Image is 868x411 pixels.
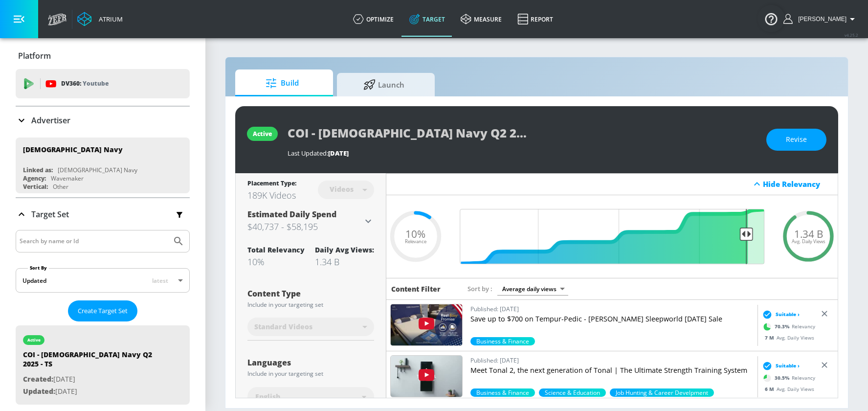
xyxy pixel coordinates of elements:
[27,338,41,342] div: active
[245,71,319,95] span: Build
[539,388,606,397] div: 30.5%
[23,387,55,396] span: Updated:
[470,304,754,314] p: Published: [DATE]
[20,235,168,248] input: Search by name or Id
[794,229,823,239] span: 1.34 B
[95,15,123,23] div: Atrium
[16,198,190,230] div: Target Set
[775,374,792,382] span: 30.5 %
[510,1,561,37] a: Report
[78,305,128,317] span: Create Target Set
[51,174,84,183] div: Wavemaker
[470,304,754,337] a: Published: [DATE]Save up to $700 on Tempur-Pedic - [PERSON_NAME] Sleepworld [DATE] Sale
[247,387,374,407] div: English
[391,304,462,345] img: Ie4xeGetmJQ
[405,239,426,244] span: Relevance
[763,179,832,189] div: Hide Relevancy
[247,290,374,297] div: Content Type
[247,209,336,220] span: Estimated Daily Spend
[28,265,49,271] label: Sort By
[23,374,53,384] span: Created:
[470,337,535,345] div: 70.3%
[247,220,362,233] h3: $40,737 - $58,195
[760,370,815,385] div: Relevancy
[794,16,846,23] span: login as: sharon.kwong@zefr.com
[391,284,441,294] h6: Content Filter
[16,137,190,193] div: [DEMOGRAPHIC_DATA] NavyLinked as:[DEMOGRAPHIC_DATA] NavyAgency:WavemakerVertical:Other
[776,311,800,318] span: Suitable ›
[247,302,374,308] div: Include in your targeting set
[786,134,807,146] span: Revise
[23,174,46,183] div: Agency:
[61,78,109,89] p: DV360:
[16,107,190,134] div: Advertiser
[845,32,858,38] span: v 4.25.2
[347,73,421,96] span: Launch
[77,12,123,26] a: Atrium
[776,362,800,369] span: Suitable ›
[401,1,453,37] a: Target
[247,245,305,254] div: Total Relevancy
[31,115,70,126] p: Advertiser
[760,361,800,370] div: Suitable ›
[386,173,838,195] div: Hide Relevancy
[453,1,510,37] a: measure
[470,355,754,365] p: Published: [DATE]
[391,356,462,397] img: LgGyzpfMhbU
[58,166,137,174] div: [DEMOGRAPHIC_DATA] Navy
[760,309,800,319] div: Suitable ›
[53,183,68,191] div: Other
[23,386,160,398] p: [DATE]
[23,183,48,191] div: Vertical:
[405,229,425,239] span: 10%
[345,1,401,37] a: optimize
[467,284,492,293] span: Sort by
[16,325,190,405] div: activeCOI - [DEMOGRAPHIC_DATA] Navy Q2 2025 - TSCreated:[DATE]Updated:[DATE]
[757,5,785,32] button: Open Resource Center
[455,209,769,264] input: Final Threshold
[247,179,296,189] div: Placement Type:
[539,388,606,397] span: Science & Education
[22,276,46,285] div: Updated
[470,388,535,397] div: 30.5%
[783,13,858,25] button: [PERSON_NAME]
[328,149,349,158] span: [DATE]
[470,314,754,324] p: Save up to $700 on Tempur-Pedic - [PERSON_NAME] Sleepworld [DATE] Sale
[470,337,535,345] span: Business & Finance
[775,323,792,330] span: 70.3 %
[16,69,190,98] div: DV360: Youtube
[325,185,358,193] div: Videos
[23,373,160,386] p: [DATE]
[610,388,714,397] div: 30.5%
[760,334,814,341] div: Avg. Daily Views
[31,209,69,220] p: Target Set
[152,276,168,285] span: latest
[23,166,53,174] div: Linked as:
[247,209,374,233] div: Estimated Daily Spend$40,737 - $58,195
[83,78,109,89] p: Youtube
[760,319,815,334] div: Relevancy
[254,322,312,332] span: Standard Videos
[497,282,568,296] div: Average daily views
[315,245,374,254] div: Daily Avg Views:
[247,371,374,377] div: Include in your targeting set
[610,388,714,397] span: Job Hunting & Career Develpment
[765,385,777,392] span: 6 M
[760,385,814,392] div: Avg. Daily Views
[470,355,754,388] a: Published: [DATE]Meet Tonal 2, the next generation of Tonal | The Ultimate Strength Training System
[18,50,51,61] p: Platform
[247,189,296,201] div: 189K Videos
[792,239,825,244] span: Avg. Daily Views
[470,365,754,375] p: Meet Tonal 2, the next generation of Tonal | The Ultimate Strength Training System
[315,256,374,268] div: 1.34 B
[765,334,777,341] span: 7 M
[255,392,280,402] span: English
[23,145,123,154] div: [DEMOGRAPHIC_DATA] Navy
[288,149,757,158] div: Last Updated:
[470,388,535,397] span: Business & Finance
[247,256,305,268] div: 10%
[68,300,137,321] button: Create Target Set
[247,359,374,366] div: Languages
